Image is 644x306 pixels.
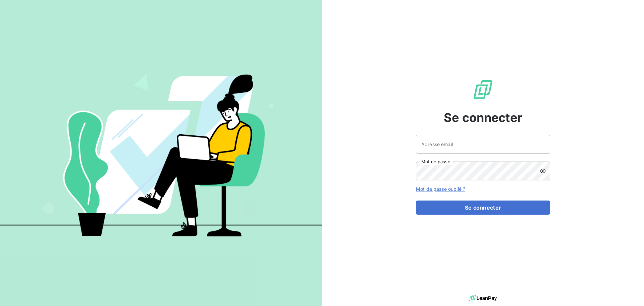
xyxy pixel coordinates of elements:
button: Se connecter [416,201,550,215]
span: Se connecter [444,108,522,127]
img: logo [469,293,497,303]
input: placeholder [416,135,550,154]
a: Mot de passe oublié ? [416,186,465,192]
img: Logo LeanPay [472,79,494,100]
